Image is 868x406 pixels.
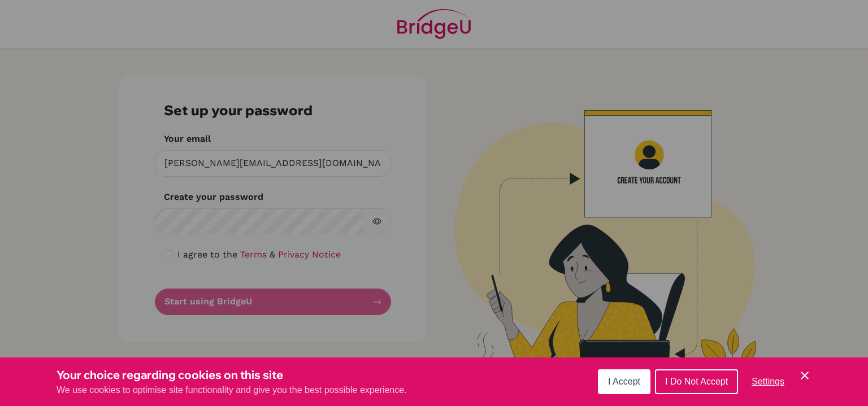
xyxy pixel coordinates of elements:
button: I Do Not Accept [655,369,738,394]
p: We use cookies to optimise site functionality and give you the best possible experience. [57,383,407,397]
span: Settings [752,377,784,386]
button: Save and close [798,369,811,382]
span: I Do Not Accept [665,377,728,386]
button: Settings [743,370,793,393]
span: I Accept [608,377,640,386]
h3: Your choice regarding cookies on this site [57,366,407,383]
button: I Accept [598,369,650,394]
